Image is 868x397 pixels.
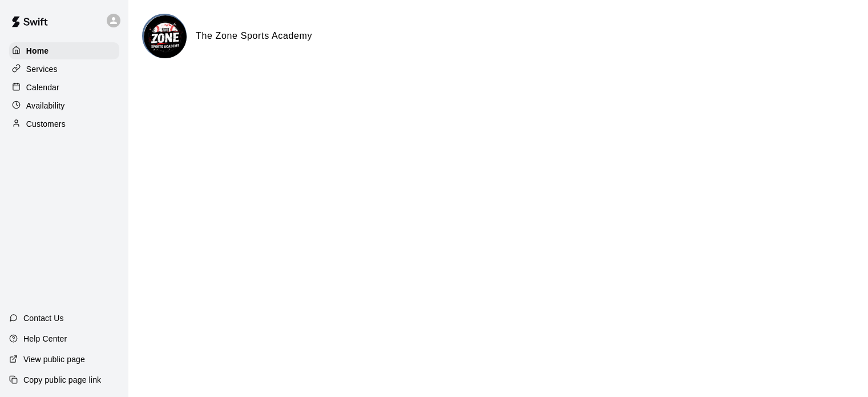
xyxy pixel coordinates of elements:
[26,82,59,93] p: Calendar
[9,97,119,114] a: Availability
[9,42,119,59] a: Home
[23,312,64,324] p: Contact Us
[144,15,187,58] img: The Zone Sports Academy logo
[23,354,85,365] p: View public page
[26,63,58,75] p: Services
[26,45,49,57] p: Home
[9,79,119,96] a: Calendar
[26,118,66,130] p: Customers
[23,374,101,386] p: Copy public page link
[196,29,312,43] h6: The Zone Sports Academy
[9,115,119,133] a: Customers
[26,100,65,111] p: Availability
[9,61,119,78] a: Services
[23,333,67,344] p: Help Center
